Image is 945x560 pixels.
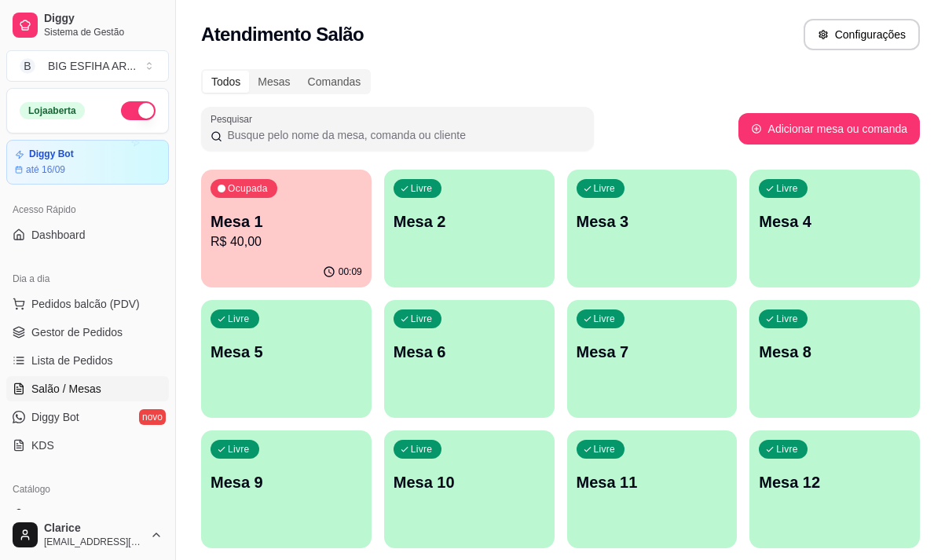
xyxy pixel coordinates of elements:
[749,430,920,548] button: LivreMesa 12
[577,471,728,493] p: Mesa 11
[201,430,372,548] button: LivreMesa 9
[31,381,101,397] span: Salão / Mesas
[6,502,169,527] a: Produtos
[804,19,920,50] button: Configurações
[567,430,738,548] button: LivreMesa 11
[567,300,738,418] button: LivreMesa 7
[6,140,169,185] a: Diggy Botaté 16/09
[211,471,362,493] p: Mesa 9
[203,71,249,93] div: Todos
[26,163,65,176] article: até 16/09
[776,443,798,456] p: Livre
[411,443,433,456] p: Livre
[759,210,910,232] p: Mesa 4
[6,291,169,317] button: Pedidos balcão (PDV)
[594,313,616,325] p: Livre
[48,58,136,74] div: BIG ESFIHA AR ...
[594,182,616,195] p: Livre
[6,266,169,291] div: Dia a dia
[211,232,362,251] p: R$ 40,00
[6,50,169,82] button: Select a team
[44,26,163,38] span: Sistema de Gestão
[228,443,250,456] p: Livre
[749,300,920,418] button: LivreMesa 8
[577,210,728,232] p: Mesa 3
[31,296,140,312] span: Pedidos balcão (PDV)
[44,522,144,536] span: Clarice
[31,507,75,522] span: Produtos
[31,227,86,243] span: Dashboard
[211,210,362,232] p: Mesa 1
[594,443,616,456] p: Livre
[6,477,169,502] div: Catálogo
[384,430,555,548] button: LivreMesa 10
[759,341,910,363] p: Mesa 8
[6,376,169,401] a: Salão / Mesas
[411,313,433,325] p: Livre
[201,22,364,47] h2: Atendimento Salão
[776,182,798,195] p: Livre
[211,341,362,363] p: Mesa 5
[31,437,54,453] span: KDS
[201,300,372,418] button: LivreMesa 5
[567,170,738,287] button: LivreMesa 3
[339,265,362,278] p: 00:09
[749,170,920,287] button: LivreMesa 4
[394,471,545,493] p: Mesa 10
[299,71,370,93] div: Comandas
[31,409,79,425] span: Diggy Bot
[6,6,169,44] a: DiggySistema de Gestão
[20,58,35,74] span: B
[44,536,144,548] span: [EMAIL_ADDRESS][DOMAIN_NAME]
[6,348,169,373] a: Lista de Pedidos
[738,113,920,145] button: Adicionar mesa ou comanda
[228,313,250,325] p: Livre
[384,170,555,287] button: LivreMesa 2
[6,222,169,247] a: Dashboard
[228,182,268,195] p: Ocupada
[29,148,74,160] article: Diggy Bot
[201,170,372,287] button: OcupadaMesa 1R$ 40,0000:09
[759,471,910,493] p: Mesa 12
[121,101,156,120] button: Alterar Status
[6,516,169,554] button: Clarice[EMAIL_ADDRESS][DOMAIN_NAME]
[6,404,169,430] a: Diggy Botnovo
[31,353,113,368] span: Lista de Pedidos
[211,112,258,126] label: Pesquisar
[394,210,545,232] p: Mesa 2
[776,313,798,325] p: Livre
[222,127,584,143] input: Pesquisar
[411,182,433,195] p: Livre
[20,102,85,119] div: Loja aberta
[577,341,728,363] p: Mesa 7
[384,300,555,418] button: LivreMesa 6
[394,341,545,363] p: Mesa 6
[44,12,163,26] span: Diggy
[249,71,299,93] div: Mesas
[6,197,169,222] div: Acesso Rápido
[6,320,169,345] a: Gestor de Pedidos
[31,324,123,340] span: Gestor de Pedidos
[6,433,169,458] a: KDS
